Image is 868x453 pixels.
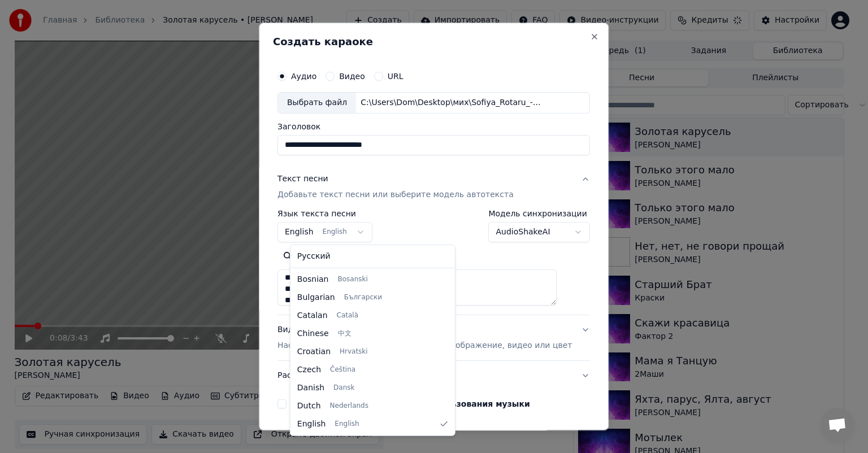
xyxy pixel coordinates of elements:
[338,329,351,338] span: 中文
[344,293,382,302] span: Български
[297,419,326,430] span: English
[330,402,368,411] span: Nederlands
[297,382,324,394] span: Danish
[340,347,368,356] span: Hrvatski
[297,346,331,358] span: Croatian
[297,292,335,303] span: Bulgarian
[297,274,329,285] span: Bosnian
[297,364,321,376] span: Czech
[337,311,358,320] span: Català
[335,420,359,429] span: English
[337,275,367,284] span: Bosanski
[297,251,331,262] span: Русский
[297,328,329,339] span: Chinese
[297,310,328,321] span: Catalan
[330,365,355,374] span: Čeština
[333,384,354,393] span: Dansk
[297,400,321,412] span: Dutch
